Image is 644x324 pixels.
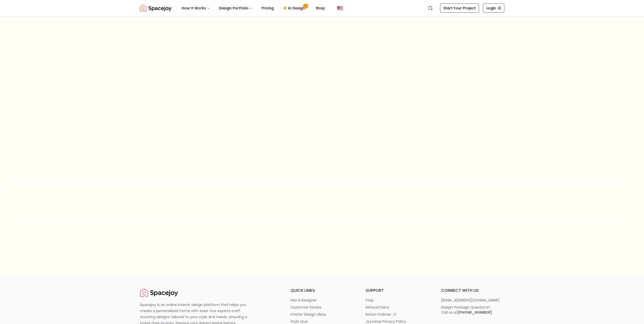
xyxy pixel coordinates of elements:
a: return policies [366,312,429,317]
a: faqs [366,298,429,303]
a: style quiz [290,319,354,324]
a: interior design ideas [290,312,354,317]
p: interior design ideas [290,312,326,317]
button: Design Portfolio [215,3,257,13]
b: [PHONE_NUMBER] [458,310,492,315]
a: joyverse privacy policy [366,319,429,324]
a: hire a designer [290,298,354,303]
a: Pricing [258,3,278,13]
a: Spacejoy [140,288,178,298]
a: Design Package Questions?Call us at[PHONE_NUMBER] [441,305,504,315]
button: How It Works [178,3,214,13]
p: customer stories [290,305,321,310]
div: Design Package Questions? Call us at [441,305,492,315]
nav: Main [178,3,329,13]
a: Spacejoy [140,3,172,13]
h6: quick links [290,288,354,294]
a: Shop [311,3,329,13]
p: faqs [366,298,374,303]
a: [EMAIL_ADDRESS][DOMAIN_NAME] [441,298,504,303]
p: refund policy [366,305,389,310]
img: United States [337,5,343,11]
p: style quiz [290,319,308,324]
p: hire a designer [290,298,317,303]
a: customer stories [290,305,354,310]
p: joyverse privacy policy [366,319,406,324]
img: Spacejoy Logo [140,3,172,13]
p: [EMAIL_ADDRESS][DOMAIN_NAME] [441,298,500,303]
img: Spacejoy Logo [140,288,178,298]
a: Start Your Project [440,4,479,13]
h6: support [366,288,429,294]
a: AI Design [279,3,310,13]
h6: connect with us [441,288,504,294]
a: Login [483,4,504,13]
p: return policies [366,312,391,317]
a: refund policy [366,305,429,310]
